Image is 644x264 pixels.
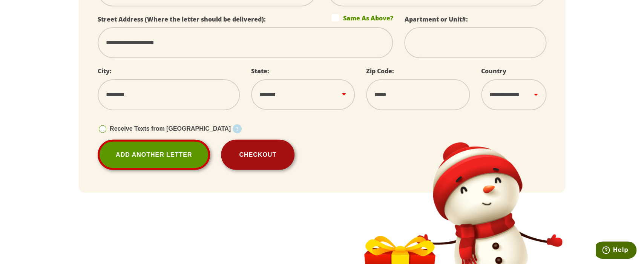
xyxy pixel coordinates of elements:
[331,14,393,22] label: Same As Above?
[98,140,210,170] a: Add Another Letter
[404,15,468,23] label: Apartment or Unit#:
[251,67,269,75] label: State:
[110,125,231,132] span: Receive Texts from [GEOGRAPHIC_DATA]
[221,140,294,170] button: Checkout
[596,241,636,260] iframe: Opens a widget where you can find more information
[366,67,394,75] label: Zip Code:
[98,15,266,23] label: Street Address (Where the letter should be delivered):
[481,67,506,75] label: Country
[98,67,112,75] label: City:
